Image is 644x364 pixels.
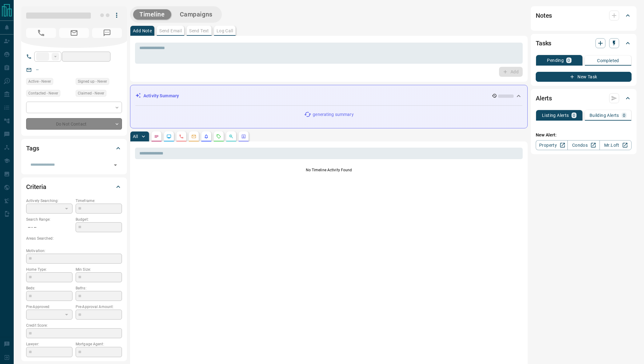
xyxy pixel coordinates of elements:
[623,113,625,117] p: 0
[26,28,56,38] span: No Number
[179,134,184,139] svg: Calls
[135,167,523,173] p: No Timeline Activity Found
[28,78,51,85] span: Active - Never
[26,341,72,347] p: Lawyer:
[536,140,568,150] a: Property
[536,93,552,103] h2: Alerts
[92,28,122,38] span: No Number
[76,198,122,204] p: Timeframe:
[191,134,196,139] svg: Emails
[111,161,120,169] button: Open
[76,304,122,310] p: Pre-Approval Amount:
[313,111,353,118] p: generating summary
[76,341,122,347] p: Mortgage Agent:
[26,217,72,222] p: Search Range:
[26,248,122,254] p: Motivation:
[135,90,522,102] div: Activity Summary
[76,285,122,291] p: Baths:
[26,198,72,204] p: Actively Searching:
[133,29,152,33] p: Add Note
[143,93,179,99] p: Activity Summary
[26,323,122,328] p: Credit Score:
[26,304,72,310] p: Pre-Approved:
[26,285,72,291] p: Beds:
[241,134,246,139] svg: Agent Actions
[536,38,551,48] h2: Tasks
[166,134,171,139] svg: Lead Browsing Activity
[133,9,171,20] button: Timeline
[542,113,569,117] p: Listing Alerts
[26,141,122,156] div: Tags
[26,143,39,153] h2: Tags
[174,9,219,20] button: Campaigns
[78,90,104,96] span: Claimed - Never
[76,267,122,272] p: Min Size:
[28,90,58,96] span: Contacted - Never
[26,222,72,233] p: -- - --
[154,134,159,139] svg: Notes
[26,236,122,241] p: Areas Searched:
[590,113,619,117] p: Building Alerts
[133,134,138,139] p: All
[600,140,632,150] a: Mr.Loft
[26,179,122,194] div: Criteria
[536,132,632,138] p: New Alert:
[216,134,221,139] svg: Requests
[547,58,564,62] p: Pending
[26,182,46,192] h2: Criteria
[567,58,570,62] p: 0
[78,78,107,85] span: Signed up - Never
[59,28,89,38] span: No Email
[573,113,575,117] p: 0
[36,67,39,72] a: --
[76,217,122,222] p: Budget:
[204,134,209,139] svg: Listing Alerts
[536,72,632,82] button: New Task
[536,11,552,21] h2: Notes
[26,118,122,130] div: Do Not Contact
[536,8,632,23] div: Notes
[229,134,234,139] svg: Opportunities
[536,36,632,51] div: Tasks
[597,58,619,63] p: Completed
[567,140,600,150] a: Condos
[536,91,632,106] div: Alerts
[26,267,72,272] p: Home Type:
